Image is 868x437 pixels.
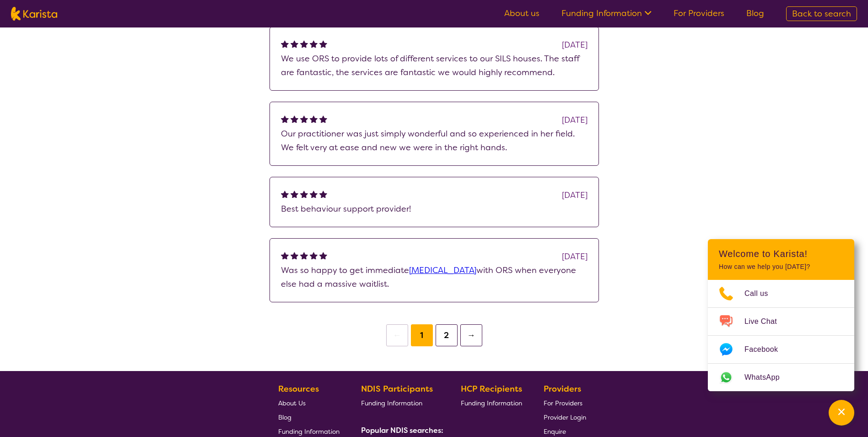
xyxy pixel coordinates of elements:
span: For Providers [544,399,582,407]
b: HCP Recipients [461,383,522,394]
p: We use ORS to provide lots of different services to our SILS houses. The staff are fantastic, the... [281,52,588,79]
img: fullstar [310,251,318,259]
img: fullstar [319,115,327,123]
a: Funding Information [561,8,652,19]
span: Call us [744,287,779,300]
h2: Welcome to Karista! [719,248,843,259]
p: How can we help you [DATE]? [719,263,843,271]
span: Live Chat [744,315,788,328]
div: [DATE] [562,250,588,263]
div: [DATE] [562,38,588,52]
button: ← [386,324,408,346]
img: fullstar [319,251,327,259]
img: fullstar [310,40,318,48]
img: fullstar [281,251,289,259]
img: fullstar [310,115,318,123]
img: fullstar [291,115,298,123]
img: fullstar [281,190,289,198]
img: fullstar [310,190,318,198]
a: [MEDICAL_DATA] [409,265,476,276]
img: fullstar [300,40,308,48]
b: NDIS Participants [361,383,433,394]
span: Funding Information [361,399,422,407]
img: fullstar [300,251,308,259]
span: Back to search [792,8,851,19]
span: Provider Login [544,413,586,421]
p: Best behaviour support provider! [281,202,588,216]
a: For Providers [544,396,586,410]
span: Enquire [544,427,566,436]
a: Provider Login [544,410,586,424]
img: Karista logo [11,7,57,21]
span: Blog [278,413,291,421]
a: About us [504,8,539,19]
a: About Us [278,396,340,410]
img: fullstar [291,251,298,259]
ul: Choose channel [708,280,854,391]
b: Providers [544,383,581,394]
button: → [460,324,482,346]
div: Channel Menu [708,239,854,391]
a: Blog [746,8,764,19]
button: 2 [436,324,458,346]
p: Our practitioner was just simply wonderful and so experienced in her field. We felt very at ease ... [281,127,588,154]
a: For Providers [674,8,724,19]
a: Back to search [786,6,857,21]
a: Funding Information [461,396,522,410]
p: Was so happy to get immediate with ORS when everyone else had a massive waitlist. [281,263,588,291]
img: fullstar [319,40,327,48]
span: WhatsApp [744,371,791,384]
img: fullstar [291,40,298,48]
img: fullstar [281,40,289,48]
span: About Us [278,399,306,407]
a: Funding Information [361,396,440,410]
button: Channel Menu [829,400,854,426]
b: Resources [278,383,319,394]
img: fullstar [281,115,289,123]
b: Popular NDIS searches: [361,426,443,435]
a: Web link opens in a new tab. [708,364,854,391]
span: Facebook [744,343,789,356]
img: fullstar [319,190,327,198]
a: Blog [278,410,340,424]
div: [DATE] [562,113,588,127]
img: fullstar [300,190,308,198]
img: fullstar [291,190,298,198]
div: [DATE] [562,188,588,202]
span: Funding Information [461,399,522,407]
img: fullstar [300,115,308,123]
span: Funding Information [278,427,340,436]
button: 1 [411,324,433,346]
